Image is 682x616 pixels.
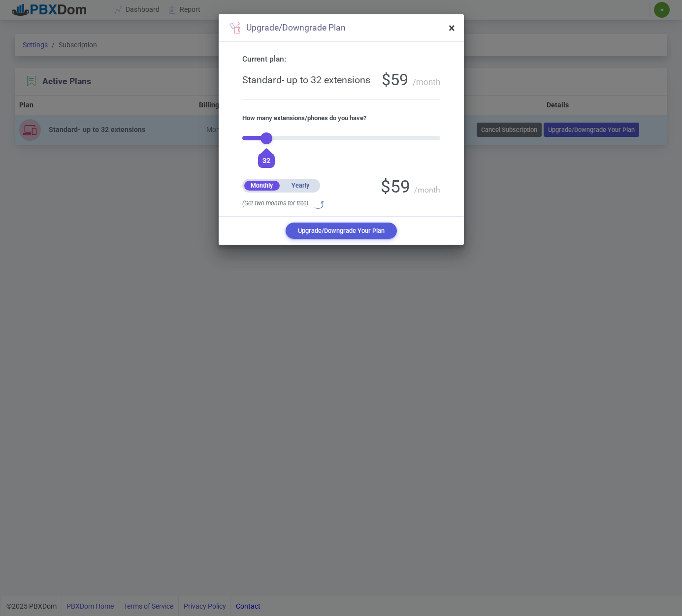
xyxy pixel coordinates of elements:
[262,157,270,164] span: 32
[228,21,346,34] div: Upgrade/Downgrade plan
[449,22,455,34] button: Close
[390,176,410,197] span: 59
[449,21,455,35] span: ×
[242,54,440,65] p: Current plan:
[381,176,410,197] span: $
[281,179,320,192] label: Yearly
[382,70,408,89] span: $ 59
[242,113,440,123] div: How many extensions/phones do you have?
[242,74,370,86] span: Standard- up to 32 extensions
[242,179,281,192] label: Monthly
[413,77,440,87] span: / month
[414,185,440,195] span: / month
[286,223,397,239] button: Upgrade/Downgrade Your Plan
[242,200,308,207] span: (Get two months for free)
